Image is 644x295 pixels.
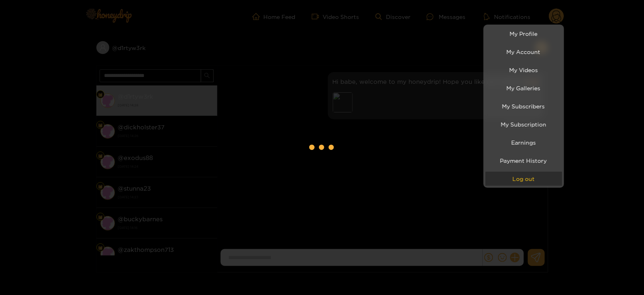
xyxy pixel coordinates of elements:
a: My Account [486,45,562,59]
a: My Profile [486,27,562,41]
button: Log out [486,172,562,186]
a: My Galleries [486,81,562,95]
a: Earnings [486,135,562,150]
a: My Subscribers [486,99,562,113]
a: My Videos [486,63,562,77]
a: Payment History [486,154,562,168]
a: My Subscription [486,117,562,131]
